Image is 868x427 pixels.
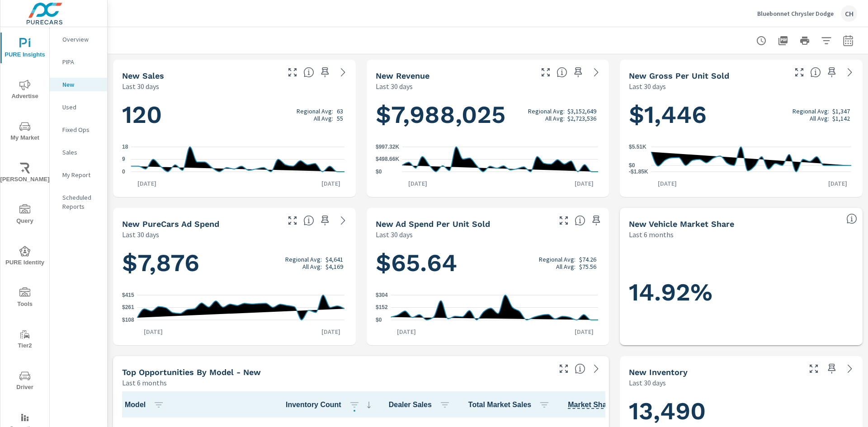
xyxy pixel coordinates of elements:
text: $0 [376,317,382,323]
h1: 120 [122,99,347,130]
p: $1,347 [832,108,850,115]
p: All Avg: [545,115,565,122]
span: Model [125,399,168,410]
span: [PERSON_NAME] [3,163,47,185]
span: PURE Insights [3,38,47,60]
p: [DATE] [315,179,347,188]
span: Save this to your personalized report [825,65,839,80]
p: [DATE] [651,179,683,188]
span: Total cost of media for all PureCars channels for the selected dealership group over the selected... [303,215,314,226]
p: My Report [62,170,100,179]
text: 0 [122,169,125,175]
p: New [62,80,100,89]
p: Bluebonnet Chrysler Dodge [757,9,834,18]
div: My Report [50,168,107,182]
text: 18 [122,144,128,150]
div: Sales [50,145,107,159]
span: Tools [3,287,47,310]
p: [DATE] [131,179,163,188]
p: Regional Avg: [528,108,565,115]
p: Last 6 months [629,229,674,240]
text: $0 [376,169,382,175]
p: Last 30 days [376,81,413,92]
p: $3,152,649 [567,108,596,115]
p: Last 30 days [629,81,666,92]
span: Query [3,204,47,226]
span: Tier2 [3,329,47,351]
div: Fixed Ops [50,123,107,136]
p: [DATE] [391,327,422,336]
button: Make Fullscreen [285,213,300,228]
span: Find the biggest opportunities within your model lineup by seeing how each model is selling in yo... [575,363,585,374]
text: $5.51K [629,144,646,150]
p: PIPA [62,57,100,66]
button: Make Fullscreen [557,213,571,228]
h1: 13,490 [629,396,854,427]
span: Total sales revenue over the selected date range. [Source: This data is sourced from the dealer’s... [557,67,567,78]
span: Save this to your personalized report [589,213,604,228]
h1: 14.92% [629,277,854,308]
p: Regional Avg: [793,108,829,115]
p: $4,641 [325,256,343,263]
h5: Top Opportunities by Model - New [122,367,261,377]
h5: New Gross Per Unit Sold [629,71,729,80]
h5: New Revenue [376,71,429,80]
p: $74.26 [579,256,596,263]
p: [DATE] [822,179,854,188]
p: Regional Avg: [297,108,333,115]
h5: New Ad Spend Per Unit Sold [376,219,490,229]
text: 9 [122,156,125,163]
text: $108 [122,317,134,323]
p: Last 30 days [122,81,159,92]
p: Last 30 days [122,229,159,240]
p: [DATE] [568,179,600,188]
div: Used [50,100,107,114]
text: -$1.85K [629,169,648,175]
text: $997.32K [376,144,399,150]
span: Average cost of advertising per each vehicle sold at the dealer over the selected date range. The... [575,215,585,226]
text: $261 [122,305,134,311]
h1: $7,876 [122,248,347,278]
div: CH [841,5,857,22]
a: See more details in report [336,65,350,80]
span: Number of vehicles sold by the dealership over the selected date range. [Source: This data is sou... [303,67,314,78]
button: Print Report [796,32,814,50]
p: $1,142 [832,115,850,122]
p: $2,723,536 [567,115,596,122]
p: Scheduled Reports [62,193,100,211]
p: 55 [337,115,343,122]
span: Average gross profit generated by the dealership for each vehicle sold over the selected date ran... [810,67,821,78]
p: $4,169 [325,263,343,270]
a: See more details in report [336,213,350,228]
p: Fixed Ops [62,125,100,134]
p: Overview [62,35,100,44]
p: All Avg: [314,115,333,122]
h5: New Sales [122,71,164,80]
p: Last 6 months [122,377,167,388]
span: Save this to your personalized report [825,361,839,376]
h1: $1,446 [629,99,854,130]
span: Save this to your personalized report [571,65,585,80]
text: $415 [122,292,134,298]
p: Regional Avg: [539,256,576,263]
div: PIPA [50,55,107,69]
text: $152 [376,305,388,311]
button: Apply Filters [817,32,835,50]
text: $0 [629,162,635,169]
p: Sales [62,148,100,157]
span: Total Market Sales [468,399,553,410]
p: All Avg: [810,115,829,122]
span: My Market [3,121,47,143]
h5: New Inventory [629,367,688,377]
p: [DATE] [568,327,600,336]
span: PURE Identity [3,246,47,268]
p: Regional Avg: [285,256,322,263]
p: All Avg: [556,263,576,270]
h5: New PureCars Ad Spend [122,219,219,229]
p: Used [62,103,100,112]
text: $498.66K [376,156,399,163]
text: $304 [376,292,388,298]
a: See more details in report [843,361,857,376]
span: Save this to your personalized report [318,65,332,80]
div: Scheduled Reports [50,191,107,213]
